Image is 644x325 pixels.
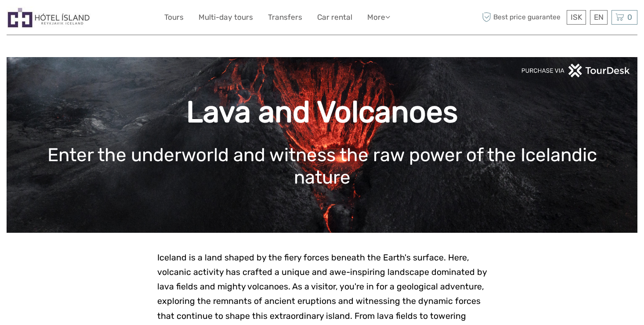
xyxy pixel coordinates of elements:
span: ISK [571,13,582,22]
a: Car rental [317,11,352,24]
a: Multi-day tours [199,11,253,24]
a: Transfers [268,11,302,24]
a: Tours [164,11,184,24]
h1: Enter the underworld and witness the raw power of the Icelandic nature [20,144,624,188]
h1: Lava and Volcanoes [20,94,624,130]
img: Hótel Ísland [7,7,91,28]
span: Best price guarantee [480,10,564,25]
div: EN [590,10,608,25]
img: PurchaseViaTourDeskwhite.png [521,64,631,77]
a: More [367,11,390,24]
span: 0 [626,13,633,22]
